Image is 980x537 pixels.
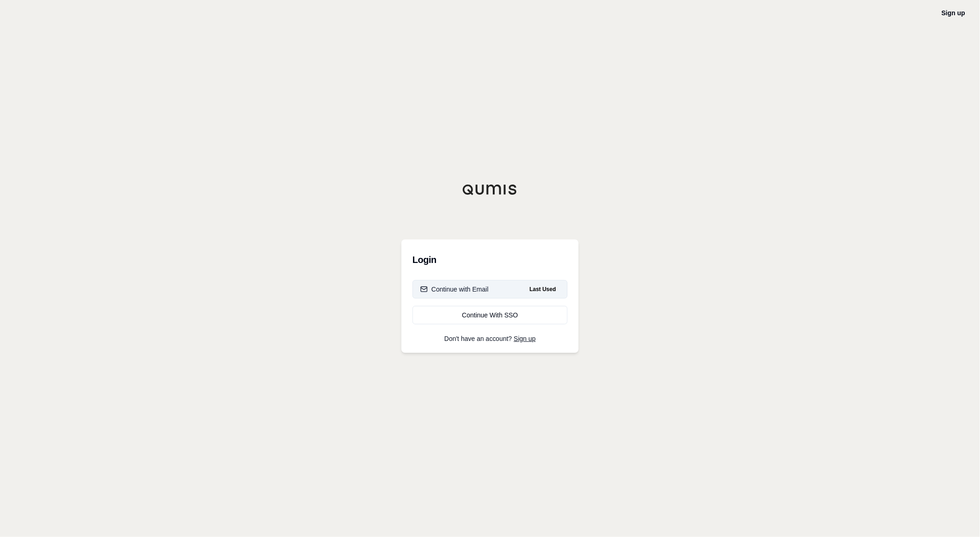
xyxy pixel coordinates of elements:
[420,285,489,294] div: Continue with Email
[412,251,568,269] h3: Login
[462,184,518,195] img: Qumis
[420,310,560,320] div: Continue With SSO
[942,9,965,17] a: Sign up
[526,284,560,295] span: Last Used
[514,335,536,342] a: Sign up
[412,306,568,324] a: Continue With SSO
[412,280,568,298] button: Continue with EmailLast Used
[412,335,568,342] p: Don't have an account?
